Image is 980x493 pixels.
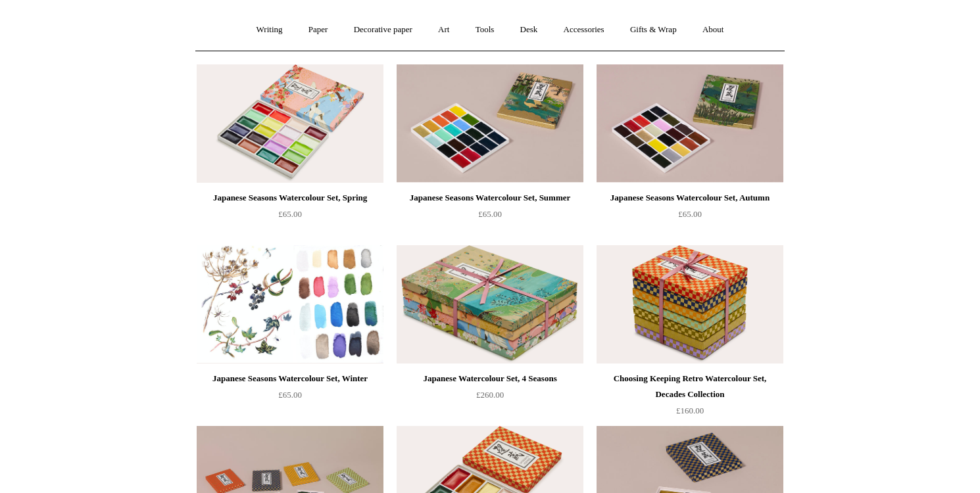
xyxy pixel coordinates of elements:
a: Japanese Seasons Watercolour Set, Summer Japanese Seasons Watercolour Set, Summer [397,64,583,183]
img: Choosing Keeping Retro Watercolour Set, Decades Collection [597,245,783,364]
a: Choosing Keeping Retro Watercolour Set, Decades Collection Choosing Keeping Retro Watercolour Set... [597,245,783,364]
a: Desk [508,12,550,47]
a: Paper [297,12,340,47]
div: Japanese Seasons Watercolour Set, Summer [400,190,580,206]
a: Japanese Seasons Watercolour Set, Winter Japanese Seasons Watercolour Set, Winter [197,245,383,364]
a: Gifts & Wrap [618,12,689,47]
a: Japanese Watercolour Set, 4 Seasons £260.00 [397,371,583,425]
span: £260.00 [476,390,504,400]
div: Japanese Seasons Watercolour Set, Winter [200,371,380,387]
a: Japanese Seasons Watercolour Set, Spring Japanese Seasons Watercolour Set, Spring [197,64,383,183]
a: Japanese Seasons Watercolour Set, Autumn £65.00 [597,190,783,244]
a: Japanese Watercolour Set, 4 Seasons Japanese Watercolour Set, 4 Seasons [397,245,583,364]
div: Japanese Seasons Watercolour Set, Spring [200,190,380,206]
span: £65.00 [678,209,702,219]
a: Decorative paper [342,12,424,47]
div: Choosing Keeping Retro Watercolour Set, Decades Collection [600,371,780,402]
img: Japanese Seasons Watercolour Set, Winter [197,245,383,364]
span: £65.00 [278,209,302,219]
a: About [691,12,736,47]
a: Japanese Seasons Watercolour Set, Summer £65.00 [397,190,583,244]
a: Japanese Seasons Watercolour Set, Spring £65.00 [197,190,383,244]
a: Art [426,12,461,47]
img: Japanese Seasons Watercolour Set, Spring [197,64,383,183]
a: Choosing Keeping Retro Watercolour Set, Decades Collection £160.00 [597,371,783,425]
a: Writing [245,12,295,47]
img: Japanese Seasons Watercolour Set, Summer [397,64,583,183]
div: Japanese Watercolour Set, 4 Seasons [400,371,580,387]
img: Japanese Seasons Watercolour Set, Autumn [597,64,783,183]
span: £65.00 [478,209,502,219]
a: Japanese Seasons Watercolour Set, Winter £65.00 [197,371,383,425]
div: Japanese Seasons Watercolour Set, Autumn [600,190,780,206]
span: £65.00 [278,390,302,400]
a: Tools [464,12,506,47]
a: Japanese Seasons Watercolour Set, Autumn Japanese Seasons Watercolour Set, Autumn [597,64,783,183]
a: Accessories [552,12,616,47]
span: £160.00 [676,406,704,415]
img: Japanese Watercolour Set, 4 Seasons [397,245,583,364]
